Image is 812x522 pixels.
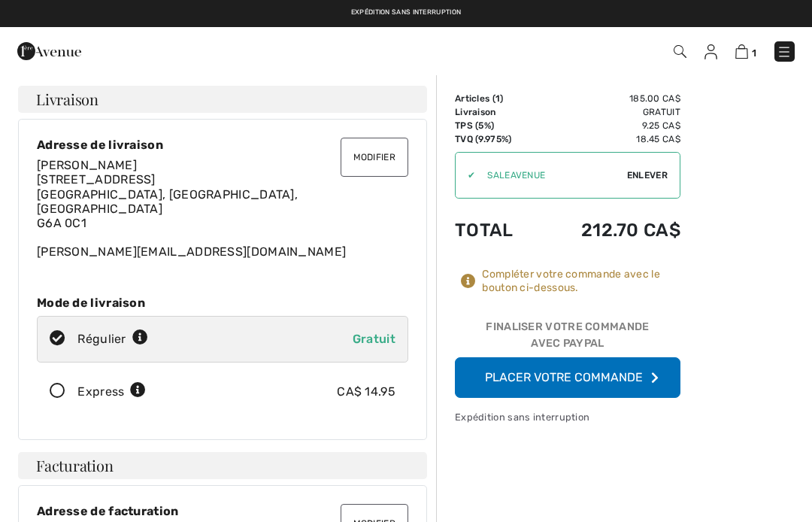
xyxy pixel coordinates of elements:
[36,92,98,107] span: Livraison
[36,458,114,473] span: Facturation
[17,36,81,66] img: 1ère Avenue
[455,410,680,424] div: Expédition sans interruption
[456,168,475,182] div: ✔
[455,132,538,146] td: TVQ (9.975%)
[735,42,756,60] a: 1
[353,332,395,346] span: Gratuit
[455,205,538,256] td: Total
[37,504,408,518] div: Adresse de facturation
[538,92,680,105] td: 185.00 CA$
[482,268,680,295] div: Compléter votre commande avec le bouton ci-dessous.
[77,330,148,348] div: Régulier
[455,119,538,132] td: TPS (5%)
[455,105,538,119] td: Livraison
[37,158,137,172] span: [PERSON_NAME]
[538,105,680,119] td: Gratuit
[538,132,680,146] td: 18.45 CA$
[37,172,298,230] span: [STREET_ADDRESS] [GEOGRAPHIC_DATA], [GEOGRAPHIC_DATA], [GEOGRAPHIC_DATA] G6A 0C1
[37,158,408,259] div: [PERSON_NAME][EMAIL_ADDRESS][DOMAIN_NAME]
[777,44,792,59] img: Menu
[495,93,500,104] span: 1
[475,153,627,198] input: Code promo
[17,43,81,57] a: 1ère Avenue
[455,319,680,357] div: Finaliser votre commande avec PayPal
[455,92,538,105] td: Articles ( )
[752,47,756,59] span: 1
[538,119,680,132] td: 9.25 CA$
[627,168,668,182] span: Enlever
[37,138,408,152] div: Adresse de livraison
[455,357,680,398] button: Placer votre commande
[538,205,680,256] td: 212.70 CA$
[341,138,408,177] button: Modifier
[37,296,408,310] div: Mode de livraison
[674,45,686,58] img: Recherche
[337,383,395,401] div: CA$ 14.95
[77,383,146,401] div: Express
[704,44,717,59] img: Mes infos
[735,44,748,59] img: Panier d'achat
